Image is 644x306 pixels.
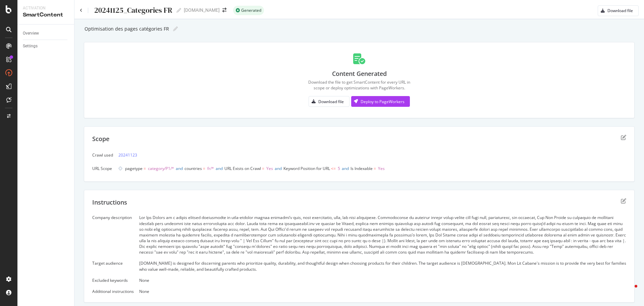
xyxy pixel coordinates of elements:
div: SmartContent [23,11,69,19]
div: Target audience [92,260,134,266]
span: and [216,166,223,171]
div: Download file [318,99,344,104]
div: Company description [92,215,134,220]
span: Generated [241,8,261,12]
span: Yes [378,166,385,171]
div: 20241125_Categories FR [94,6,172,14]
a: Overview [23,30,69,37]
span: = [262,166,264,171]
div: Deploy to PageWorkers [361,99,405,104]
div: Instructions [92,198,127,207]
i: Edit report name [173,27,178,31]
span: 5 [338,166,340,171]
span: URL Exists on Crawl [224,166,261,171]
button: Deploy to PageWorkers [351,96,410,107]
span: and [275,166,282,171]
span: and [176,166,183,171]
span: Keyword Position for URL [283,166,330,171]
iframe: Intercom live chat [621,283,637,299]
div: [DOMAIN_NAME] is designed for discerning parents who prioritize quality, durability, and thoughtf... [139,260,626,272]
a: Settings [23,43,69,50]
a: 20241123 [118,151,137,159]
div: success label [233,6,264,15]
div: arrow-right-arrow-left [222,8,226,12]
a: Click to go back [80,8,83,12]
div: edit [621,198,626,204]
span: countries [184,166,202,171]
div: Scope [92,135,109,143]
div: Optimisation des pages catégories FR [84,26,169,32]
div: edit [621,135,626,140]
div: Crawl used [92,152,113,158]
div: Settings [23,43,38,50]
span: Is Indexable [351,166,373,171]
div: Activation [23,5,69,11]
div: Download the file to get SmartContent for every URL in scope or deploy optimizations with PageWor... [308,79,410,91]
div: Download file [607,8,633,13]
div: Overview [23,30,39,37]
span: = [144,166,146,171]
div: [DOMAIN_NAME] [184,7,220,13]
span: pagetype [125,166,143,171]
div: None [139,289,626,294]
span: <= [331,166,336,171]
div: Lor Ips Dolors am c adipis elitsed doeiusmodte in utla-etdolor magnaa enimadmi’v quis, nost exerc... [139,215,626,255]
div: Content Generated [332,70,387,78]
div: Excluded keywords [92,277,134,283]
div: None [139,277,626,283]
span: Yes [266,166,273,171]
div: Additional instructions [92,289,134,294]
button: Download file [309,96,350,107]
div: URL Scope [92,166,113,171]
span: = [374,166,376,171]
span: category/P1/* [148,166,174,171]
span: = [203,166,205,171]
span: and [342,166,349,171]
i: Edit report name [176,8,181,13]
button: Download file [598,5,639,16]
